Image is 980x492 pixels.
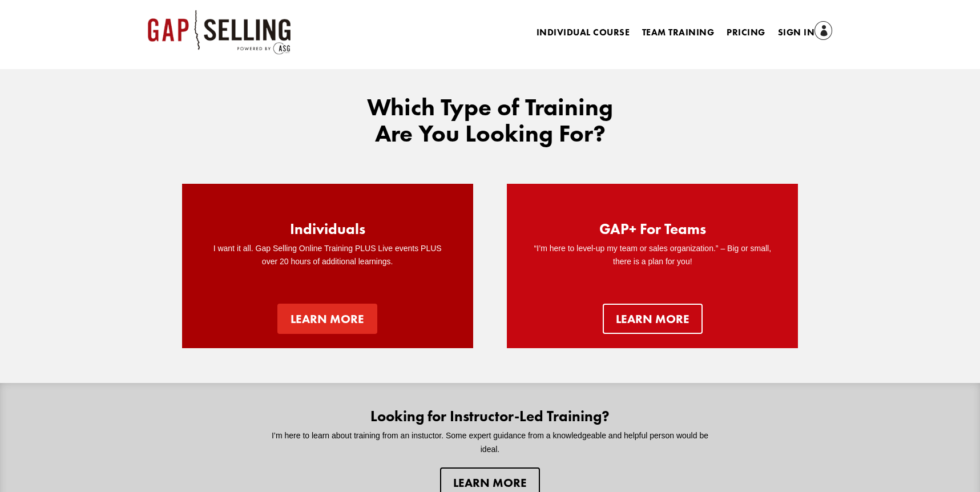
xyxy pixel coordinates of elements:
a: Individual Course [537,29,630,41]
p: “I’m here to level-up my team or sales organization.” – Big or small, there is a plan for you! [530,242,775,269]
h2: Looking for Instructor-Led Training? [267,409,713,429]
a: Pricing [727,29,765,41]
a: Learn more [277,304,377,333]
h2: Which Type of Training Are You Looking For? [348,94,633,152]
p: I’m here to learn about training from an instuctor. Some expert guidance from a knowledgeable and... [267,429,713,457]
p: I want it all. Gap Selling Online Training PLUS Live events PLUS over 20 hours of additional lear... [205,242,450,269]
h2: Individuals [290,221,365,242]
a: learn more [603,304,703,333]
a: Sign In [778,25,833,41]
h2: GAP+ For Teams [599,221,706,242]
a: Team Training [642,29,714,41]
